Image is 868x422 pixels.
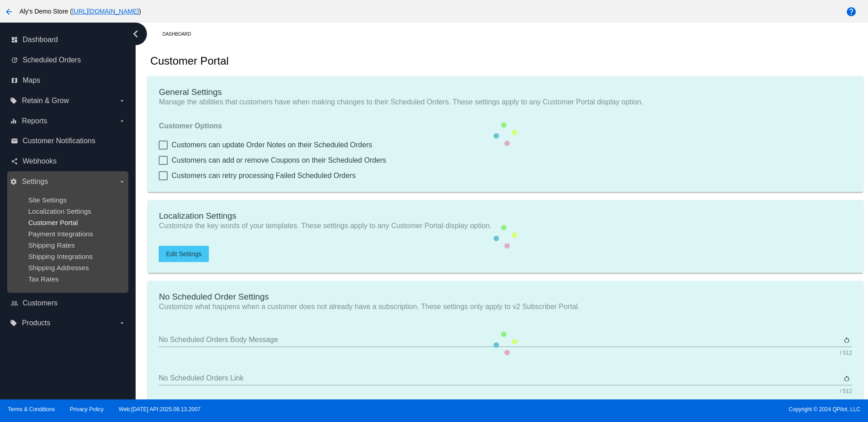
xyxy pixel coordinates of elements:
[10,117,17,125] i: equalizer
[22,319,50,327] span: Products
[11,300,18,307] i: people_outline
[28,264,89,272] a: Shipping Addresses
[119,406,201,413] a: Web:[DATE] API:2025.08.13.2007
[442,406,860,413] span: Copyright © 2024 QPilot, LLC
[11,36,18,43] i: dashboard
[28,219,78,226] a: Customer Portal
[23,56,81,64] span: Scheduled Orders
[28,275,59,283] a: Tax Rates
[19,8,141,15] span: Aly's Demo Store ( )
[22,97,69,105] span: Retain & Grow
[11,56,18,64] i: update
[118,178,126,185] i: arrow_drop_down
[11,77,18,84] i: map
[28,230,93,238] a: Payment Integrations
[72,8,139,15] a: [URL][DOMAIN_NAME]
[28,253,93,260] a: Shipping Integrations
[22,117,47,125] span: Reports
[28,207,91,215] a: Localization Settings
[11,137,18,145] i: email
[162,27,199,41] a: Dashboard
[128,27,143,41] i: chevron_left
[28,196,66,204] a: Site Settings
[23,137,95,145] span: Customer Notifications
[846,6,857,17] mat-icon: help
[23,36,58,44] span: Dashboard
[10,97,17,104] i: local_offer
[11,53,126,67] a: update Scheduled Orders
[10,319,17,327] i: local_offer
[118,117,126,125] i: arrow_drop_down
[11,33,126,47] a: dashboard Dashboard
[70,406,104,413] a: Privacy Policy
[28,241,75,249] a: Shipping Rates
[11,296,126,310] a: people_outline Customers
[23,299,57,307] span: Customers
[4,6,14,17] mat-icon: arrow_back
[23,157,57,165] span: Webhooks
[10,178,17,185] i: settings
[23,76,40,84] span: Maps
[118,97,126,104] i: arrow_drop_down
[8,406,55,413] a: Terms & Conditions
[22,178,48,186] span: Settings
[150,55,228,67] h2: Customer Portal
[11,154,126,169] a: share Webhooks
[11,134,126,148] a: email Customer Notifications
[11,158,18,165] i: share
[118,319,126,327] i: arrow_drop_down
[11,73,126,88] a: map Maps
